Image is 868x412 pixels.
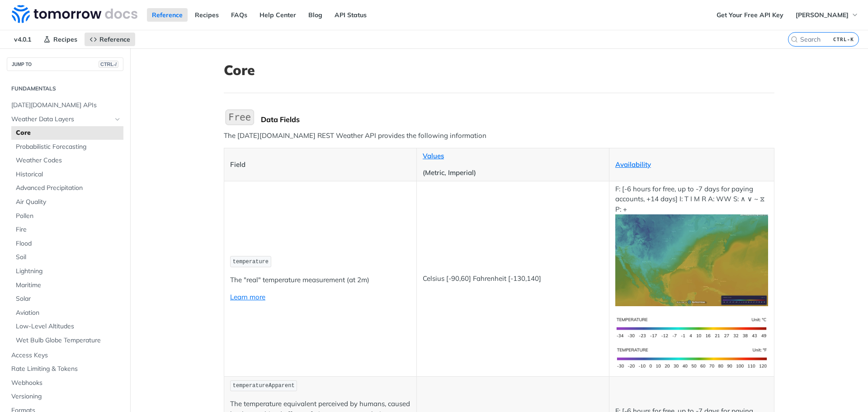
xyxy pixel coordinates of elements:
span: Historical [16,170,121,179]
a: Recipes [38,33,82,46]
h2: Fundamentals [7,85,123,93]
span: v4.0.1 [9,33,36,46]
span: temperatureApparent [233,383,295,389]
span: Access Keys [11,351,121,360]
a: Blog [303,8,327,22]
p: Celsius [-90,60] Fahrenheit [-130,140] [423,274,603,284]
a: Get Your Free API Key [712,8,788,22]
span: Advanced Precipitation [16,184,121,193]
h1: Core [224,62,774,78]
a: Values [423,152,444,160]
span: Solar [16,294,121,303]
span: Expand image [615,256,768,264]
a: [DATE][DOMAIN_NAME] APIs [7,99,123,112]
a: Learn more [230,293,265,301]
span: CTRL-/ [99,61,118,68]
a: Reference [147,8,188,22]
span: Expand image [615,353,768,362]
span: Recipes [53,35,77,43]
span: Reference [99,35,130,43]
a: Advanced Precipitation [11,181,123,195]
p: Field [230,160,410,170]
img: Tomorrow.io Weather API Docs [12,5,137,23]
p: (Metric, Imperial) [423,168,603,178]
p: The "real" temperature measurement (at 2m) [230,275,410,285]
button: Hide subpages for Weather Data Layers [114,116,121,123]
a: FAQs [226,8,252,22]
a: Low-Level Altitudes [11,320,123,333]
a: Weather Data LayersHide subpages for Weather Data Layers [7,113,123,126]
a: Fire [11,223,123,237]
span: Lightning [16,267,121,276]
a: Soil [11,251,123,264]
a: Aviation [11,306,123,320]
a: Solar [11,292,123,306]
a: Pollen [11,209,123,223]
span: Air Quality [16,198,121,207]
span: temperature [233,259,269,265]
span: Soil [16,253,121,262]
span: Fire [16,225,121,234]
span: Expand image [615,323,768,331]
span: Versioning [11,392,121,401]
a: Wet Bulb Globe Temperature [11,334,123,347]
p: The [DATE][DOMAIN_NAME] REST Weather API provides the following information [224,131,774,141]
span: Wet Bulb Globe Temperature [16,336,121,345]
span: [PERSON_NAME] [796,11,849,19]
a: Air Quality [11,195,123,209]
a: Flood [11,237,123,251]
a: Weather Codes [11,154,123,167]
button: JUMP TOCTRL-/ [7,57,123,71]
span: Flood [16,239,121,248]
a: Reference [85,33,135,46]
a: Lightning [11,265,123,278]
a: Core [11,126,123,140]
a: Probabilistic Forecasting [11,140,123,154]
span: Low-Level Altitudes [16,322,121,331]
a: Access Keys [7,349,123,362]
span: Core [16,128,121,137]
svg: Search [791,36,798,43]
span: Webhooks [11,379,121,388]
span: Weather Codes [16,156,121,165]
span: Probabilistic Forecasting [16,142,121,152]
span: Maritime [16,281,121,290]
a: Maritime [11,279,123,292]
span: Pollen [16,212,121,221]
a: Availability [615,160,651,169]
a: API Status [330,8,372,22]
a: Rate Limiting & Tokens [7,362,123,376]
span: Aviation [16,308,121,317]
a: Recipes [190,8,224,22]
a: Versioning [7,390,123,403]
a: Help Center [255,8,301,22]
a: Webhooks [7,376,123,390]
a: Historical [11,168,123,181]
span: Weather Data Layers [11,115,112,124]
kbd: CTRL-K [831,35,856,44]
span: [DATE][DOMAIN_NAME] APIs [11,101,121,110]
span: Rate Limiting & Tokens [11,365,121,374]
div: Data Fields [261,115,774,124]
button: [PERSON_NAME] [791,8,863,22]
p: F: [-6 hours for free, up to -7 days for paying accounts, +14 days] I: T I M R A: WW S: ∧ ∨ ~ ⧖ P: + [615,184,768,306]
